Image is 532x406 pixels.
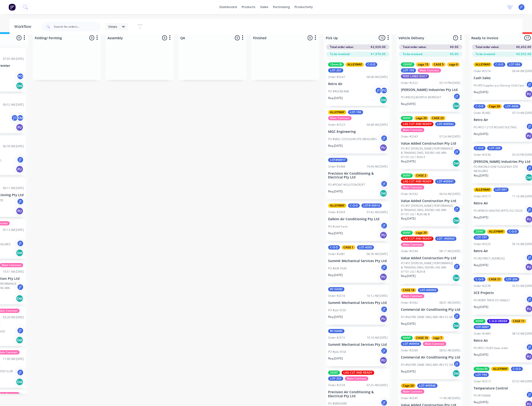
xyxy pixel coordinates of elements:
div: jT [381,135,388,142]
div: Main Contract [401,185,424,190]
div: ALLEYWAY [491,367,509,371]
div: Order #2517 [474,194,491,199]
p: Value Added Construction Pty Ltd [401,199,460,203]
div: PU [380,231,387,239]
div: C-O-D [493,62,505,67]
p: Commercial Air Conditioning Pty Ltd [401,355,460,359]
p: Req. [DATE] [328,273,343,277]
div: Del [16,378,23,386]
div: 10mm BIALLEYWAYC-O-DLOT-207Order #254706:08 AM [DATE]Retro AirPO #ROOM-RABjTPOReq.[DATE]Del [326,60,390,106]
div: Del [16,295,23,302]
div: 10mm BI [328,62,344,67]
p: Req. [DATE] [328,144,343,148]
p: Req. [DATE] [328,315,343,319]
div: 10:10 AM [DATE] [367,336,388,340]
div: sales [258,4,271,11]
div: LOT--#00943 [435,237,456,241]
div: cage 6 [447,62,460,67]
p: PO #WOOLWORTHS MORISSET [401,95,441,99]
div: CAGE 21 [487,277,502,281]
span: Total order value: [403,45,426,49]
div: 06:36 AM [DATE] [367,252,388,256]
div: CAGE 5 [432,62,446,67]
div: 07:25 AM [DATE] [367,383,388,387]
p: Req. [DATE] [474,400,488,404]
div: Order #2562 [401,301,418,305]
div: 50INT [401,173,413,178]
p: Precision Air Conditioning & Electrical Pty Ltd [328,390,388,398]
div: cage 20 [414,116,429,120]
div: LOT-A006 [503,104,520,108]
p: Req. [DATE] [401,322,416,326]
div: 50INT [401,231,413,235]
div: C-O-D [365,62,377,67]
p: PO #job 3530 [328,308,346,312]
div: BY HANDOrder #251610:12 AM [DATE]Summit Mechanical Services Pty LtdPO #job 3530jTReq.[DATE]PU [326,285,390,325]
div: Del [16,249,23,257]
p: PO #P.O-10283 Gear order [474,346,508,350]
div: 08:02 AM [DATE] [439,348,460,353]
div: PU [16,207,23,215]
div: jT [453,206,460,213]
div: jT [453,263,460,270]
div: Order #2545 [401,396,418,400]
div: LOT-#00941 [435,179,455,184]
div: LOT-208 [487,146,502,150]
div: LOT-A005 [357,245,374,250]
div: PO [17,73,24,80]
p: PO #chef fresh [328,225,348,229]
div: Cage 24 [487,104,502,108]
div: 07:24 AM [DATE] [439,134,460,139]
div: 06:52 AM [DATE] [3,103,24,107]
div: Del [16,336,23,344]
span: Views [108,24,117,29]
p: Req. [DATE] [474,353,488,357]
p: PO #[STREET_ADDRESS] [474,256,505,261]
p: PO #FRESH WASTER APPTS P.O-10320 [474,209,523,213]
p: PO #NOTRE DAME DWG-M05-REV P2 GE [401,315,453,319]
div: 07:05 AM [DATE] [3,57,24,61]
div: LOT-204 [504,277,519,281]
div: LOT-088 [507,62,522,67]
div: CAGE 23 [430,116,446,120]
input: Search for orders... [54,22,101,31]
div: 06:08 AM [DATE] [367,75,388,79]
p: Summit Mechanical Services Pty Ltd [328,301,388,305]
div: ALLEYWAYLOT-196Main ContractOrder #252304:48 AM [DATE]MGC EngineeringPO #MGC-COCHLEAR SITE MEASUR... [326,108,390,154]
p: PO #I106666 [474,393,491,398]
div: Order #2481 [328,252,345,256]
div: 11:00 AM [DATE] [3,357,24,361]
p: Req. [DATE] [328,96,343,100]
p: MGC Engineering [328,130,388,134]
p: Req. [DATE] [474,305,488,309]
div: ALLEYWAY [487,229,505,234]
p: Req. [DATE] [401,216,416,221]
p: PO #job-3558 [328,350,346,354]
div: cage 15 [416,62,430,67]
div: 11:40 AM [DATE] [439,396,460,400]
p: Req. [DATE] [401,369,416,374]
div: jT [381,264,388,271]
div: Del [380,190,387,197]
div: ALLEYWAY [474,188,492,192]
div: Order #2530 [474,284,491,288]
div: C-O-D [511,367,523,371]
div: LOT-#00942 [435,122,455,126]
div: ALLEYWAY [474,62,492,67]
div: LOT-A007 [474,325,491,329]
div: Order #2482 [474,111,491,115]
div: cage 7 [431,336,444,340]
div: LAG CUT AND READY [342,371,374,375]
div: LOT-195 [401,68,416,73]
div: jT [11,114,18,121]
div: purchasing [271,4,292,11]
div: Cage 24 [401,384,416,388]
div: 04:48 AM [DATE] [367,123,388,127]
div: 50INT [401,116,413,120]
div: Del [452,322,460,329]
div: 50INT [401,336,413,340]
div: Del [380,96,387,104]
div: 10:51 AM [DATE] [3,270,24,274]
p: Summit Mechanical Services Pty Ltd [328,259,388,263]
div: LOT-207 [328,68,343,73]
